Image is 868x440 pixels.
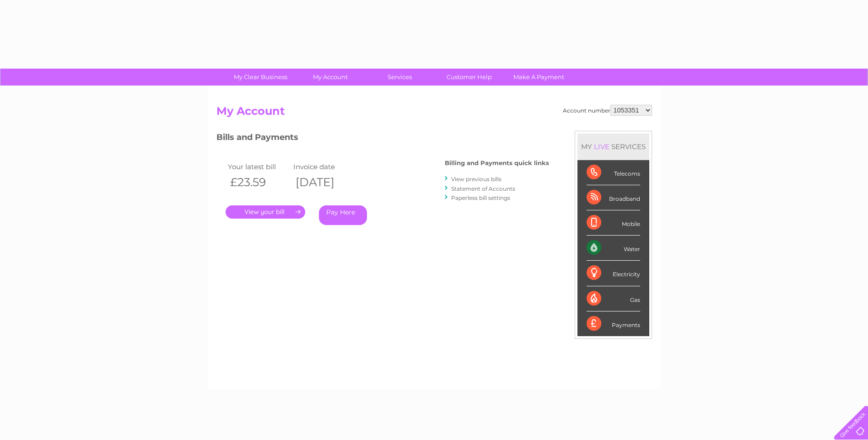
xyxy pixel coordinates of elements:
[291,173,357,192] th: [DATE]
[451,176,501,182] a: View previous bills
[226,173,291,192] th: £23.59
[587,160,640,185] div: Telecoms
[291,161,357,173] td: Invoice date
[587,236,640,261] div: Water
[216,131,549,147] h3: Bills and Payments
[223,69,298,86] a: My Clear Business
[587,210,640,236] div: Mobile
[587,286,640,311] div: Gas
[587,185,640,210] div: Broadband
[226,161,291,173] td: Your latest bill
[292,69,368,86] a: My Account
[451,194,510,201] a: Paperless bill settings
[587,261,640,286] div: Electricity
[431,69,507,86] a: Customer Help
[226,205,305,219] a: .
[587,311,640,336] div: Payments
[563,105,652,116] div: Account number
[362,69,437,86] a: Services
[319,205,367,225] a: Pay Here
[451,185,515,192] a: Statement of Accounts
[577,134,649,160] div: MY SERVICES
[501,69,577,86] a: Make A Payment
[216,105,652,122] h2: My Account
[592,142,611,151] div: LIVE
[445,160,549,166] h4: Billing and Payments quick links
